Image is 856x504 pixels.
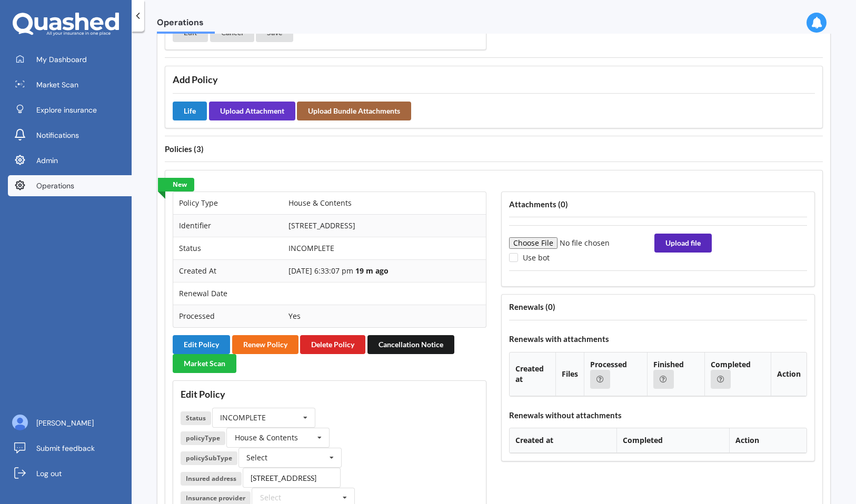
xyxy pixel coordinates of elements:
span: Explore insurance [36,105,97,115]
div: Insured address [181,472,242,486]
a: Explore insurance [8,99,132,120]
span: Notifications [36,130,79,140]
a: [PERSON_NAME] [8,412,132,434]
td: Renewal Date [173,282,283,305]
span: Admin [36,155,58,166]
a: New [158,178,195,191]
button: Life [173,102,207,120]
h4: Renewals without attachments [509,410,807,420]
a: Market Scan [8,74,132,95]
td: [STREET_ADDRESS] [283,214,486,237]
div: INCOMPLETE [220,414,266,421]
h3: Edit Policy [181,388,479,400]
th: Completed [616,428,729,453]
b: 19 m ago [355,266,389,276]
th: Created at [510,428,616,453]
td: Policy Type [173,192,283,214]
button: Upload Attachment [209,102,295,120]
button: Delete Policy [300,335,365,354]
th: Action [729,428,807,453]
th: Completed [704,352,771,396]
td: Identifier [173,214,283,237]
a: Operations [8,175,132,196]
td: Created At [173,259,283,282]
div: House & Contents [235,434,298,441]
span: Market Scan [36,79,78,90]
div: Select [260,494,281,501]
a: Notifications [8,125,132,146]
h4: Policies ( 3 ) [165,144,823,154]
button: Cancellation Notice [367,335,454,354]
button: Upload file [654,234,712,253]
h3: Add Policy [173,74,815,86]
span: [PERSON_NAME] [36,418,94,428]
td: House & Contents [283,192,486,214]
span: Submit feedback [36,443,95,453]
a: Log out [8,463,132,484]
img: ALV-UjU6YHOUIM1AGx_4vxbOkaOq-1eqc8a3URkVIJkc_iWYmQ98kTe7fc9QMVOBV43MoXmOPfWPN7JjnmUwLuIGKVePaQgPQ... [12,415,28,430]
a: My Dashboard [8,49,132,70]
td: Yes [283,305,486,327]
th: Action [771,352,807,396]
a: Admin [8,150,132,171]
td: INCOMPLETE [283,237,486,259]
td: Status [173,237,283,259]
th: Processed [584,352,647,396]
span: Operations [36,180,74,191]
th: Created at [510,352,555,396]
input: Enter a location [243,468,341,488]
h4: Attachments ( 0 ) [509,199,807,209]
button: Upload Bundle Attachments [297,102,411,120]
span: Log out [36,468,62,479]
div: policyType [181,431,225,445]
div: policySubType [181,451,237,465]
button: Renew Policy [232,335,298,354]
td: [DATE] 6:33:07 pm [283,259,486,282]
span: Operations [157,17,215,32]
span: My Dashboard [36,54,87,65]
label: Use bot [509,253,550,262]
td: Processed [173,305,283,327]
th: Finished [647,352,704,396]
button: Market Scan [173,354,236,373]
button: Edit Policy [173,335,230,354]
a: Submit feedback [8,438,132,459]
th: Files [555,352,584,396]
h4: Renewals ( 0 ) [509,302,807,312]
div: Status [181,411,211,425]
h4: Renewals with attachments [509,334,807,344]
div: Select [246,454,267,461]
